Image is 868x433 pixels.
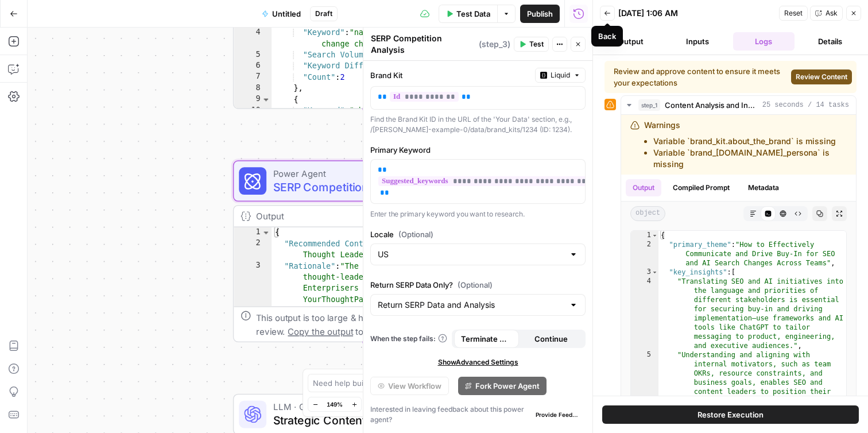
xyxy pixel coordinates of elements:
span: step_1 [638,99,660,111]
label: Locale [370,229,586,240]
button: Reset [779,6,808,21]
button: Output [626,179,661,196]
span: Liquid [551,70,570,80]
div: Output [256,209,452,223]
button: Output [600,32,662,51]
div: 2 [631,240,658,268]
span: Untitled [272,8,301,20]
div: Review and approve content to ensure it meets your expectations [614,65,786,88]
label: Return SERP Data Only? [370,279,586,291]
span: Strategic Content Brief Creation [273,412,451,429]
span: Restore Execution [697,409,764,420]
button: Liquid [535,68,586,83]
button: View Workflow [370,377,449,395]
span: Toggle code folding, rows 1 through 35 [652,231,658,240]
button: Logs [733,32,795,51]
button: 25 seconds / 14 tasks [621,96,856,114]
div: Interested in leaving feedback about this power agent? [370,404,586,425]
button: Continue [519,330,584,348]
button: Provide Feedback [531,408,586,422]
span: Continue [534,333,568,345]
span: Fork Power Agent [475,380,540,392]
div: 4 [631,277,658,350]
span: Copy the output [288,326,353,337]
span: Provide Feedback [536,410,581,419]
div: 1 [234,227,272,238]
input: US [378,249,564,260]
span: ( step_3 ) [479,38,510,50]
p: Enter the primary keyword you want to research. [370,208,586,220]
span: Reset [784,8,803,18]
span: Toggle code folding, rows 3 through 9 [652,268,658,277]
span: Test [529,39,544,49]
div: 8 [234,83,272,94]
button: Metadata [741,179,786,196]
span: Publish [527,8,553,20]
span: Toggle code folding, rows 1 through 14 [261,227,270,238]
div: 9 [234,94,272,105]
div: Power AgentSERP Competition AnalysisStep 3Output{ "Recommended Content Type":"Editorial Thought L... [233,160,499,342]
span: View Workflow [388,380,441,392]
div: Back [598,30,616,42]
button: Publish [520,5,560,23]
button: Details [799,32,861,51]
div: This output is too large & has been abbreviated for review. to view the full content. [256,311,491,338]
button: Test [514,37,549,52]
div: Find the Brand Kit ID in the URL of the 'Your Data' section, e.g., /[PERSON_NAME]-example-0/data/... [370,114,586,135]
button: Compiled Prompt [666,179,737,196]
label: Primary Keyword [370,144,586,156]
span: LLM · GPT-4.1 [273,400,451,413]
div: 6 [234,61,272,72]
span: object [630,206,665,221]
textarea: SERP Competition Analysis [371,33,476,56]
div: 7 [234,72,272,83]
div: 5 [234,50,272,61]
div: 10 [234,106,272,117]
span: Content Analysis and Insights Extraction [665,99,758,111]
span: Power Agent [273,167,452,180]
div: 5 [631,350,658,415]
span: (Optional) [458,279,493,291]
button: Restore Execution [602,405,859,424]
span: Draft [315,9,332,19]
span: Show Advanced Settings [438,357,518,368]
div: 4 [234,28,272,50]
span: Test Data [456,8,490,20]
button: Test Data [439,5,497,23]
a: When the step fails: [370,334,447,344]
span: Review Content [796,72,847,82]
div: 3 [631,268,658,277]
button: Untitled [255,5,308,23]
label: Brand Kit [370,69,530,81]
input: Return SERP Data and Analysis [378,299,564,311]
span: Terminate Workflow [461,333,512,345]
span: Ask [826,8,838,18]
button: Review Content [791,69,852,84]
span: 25 seconds / 14 tasks [762,100,849,110]
button: Fork Power Agent [458,377,547,395]
span: (Optional) [398,229,433,240]
button: Inputs [666,32,728,51]
span: SERP Competition Analysis [273,179,452,196]
div: 2 [234,238,272,261]
li: Variable `brand_[DOMAIN_NAME]_persona` is missing [653,147,847,170]
span: 149% [327,400,343,409]
div: 1 [631,231,658,240]
button: Ask [810,6,843,21]
div: Warnings [644,119,847,170]
li: Variable `brand_kit.about_the_brand` is missing [653,136,847,147]
span: Toggle code folding, rows 9 through 14 [261,94,270,105]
